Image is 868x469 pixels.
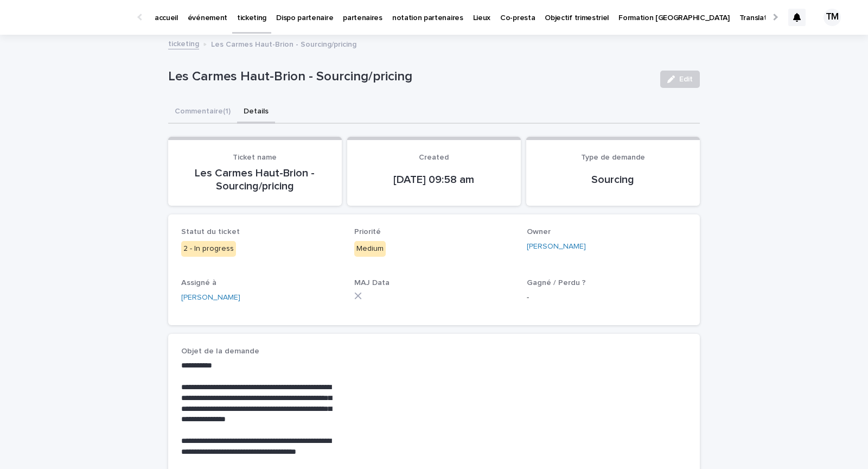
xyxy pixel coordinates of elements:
div: TM [824,9,841,26]
div: Medium [354,241,386,257]
p: - [527,292,687,303]
span: Type de demande [581,154,645,161]
span: Statut du ticket [181,228,240,236]
div: 2 - In progress [181,241,236,257]
a: [PERSON_NAME] [181,292,240,303]
span: MAJ Data [354,279,390,287]
span: Ticket name [233,154,277,161]
p: Sourcing [539,173,687,186]
span: Edit [679,75,693,83]
p: Les Carmes Haut-Brion - Sourcing/pricing [168,69,652,85]
button: Details [237,101,275,124]
a: [PERSON_NAME] [527,241,586,252]
p: [DATE] 09:58 am [360,173,508,186]
p: Les Carmes Haut-Brion - Sourcing/pricing [181,167,329,193]
a: ticketing [168,37,199,49]
span: Priorité [354,228,381,236]
span: Objet de la demande [181,347,259,355]
button: Edit [660,71,700,88]
span: Assigné à [181,279,216,287]
span: Created [419,154,449,161]
p: Les Carmes Haut-Brion - Sourcing/pricing [211,37,356,49]
span: Owner [527,228,551,236]
span: Gagné / Perdu ? [527,279,586,287]
button: Commentaire (1) [168,101,237,124]
img: Ls34BcGeRexTGTNfXpUC [22,7,127,28]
